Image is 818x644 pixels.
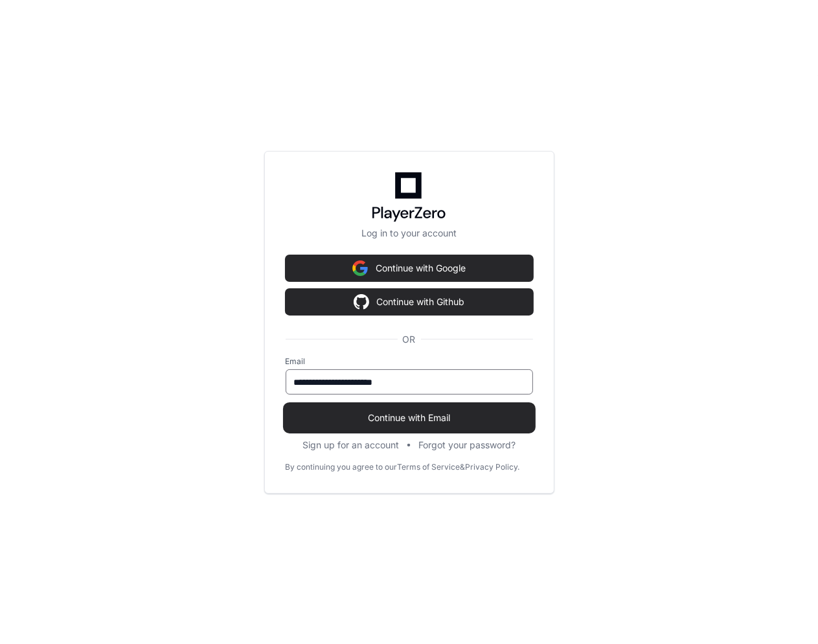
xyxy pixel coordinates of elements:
[398,462,460,472] a: Terms of Service
[286,462,398,472] div: By continuing you agree to our
[286,356,533,367] label: Email
[286,411,533,424] span: Continue with Email
[398,333,421,346] span: OR
[354,289,369,315] img: Sign in with google
[286,405,533,431] button: Continue with Email
[302,439,399,452] button: Sign up for an account
[352,255,368,281] img: Sign in with google
[418,439,516,452] button: Forgot your password?
[286,289,533,315] button: Continue with Github
[286,227,533,240] p: Log in to your account
[286,255,533,281] button: Continue with Google
[466,462,520,472] a: Privacy Policy.
[460,462,466,472] div: &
